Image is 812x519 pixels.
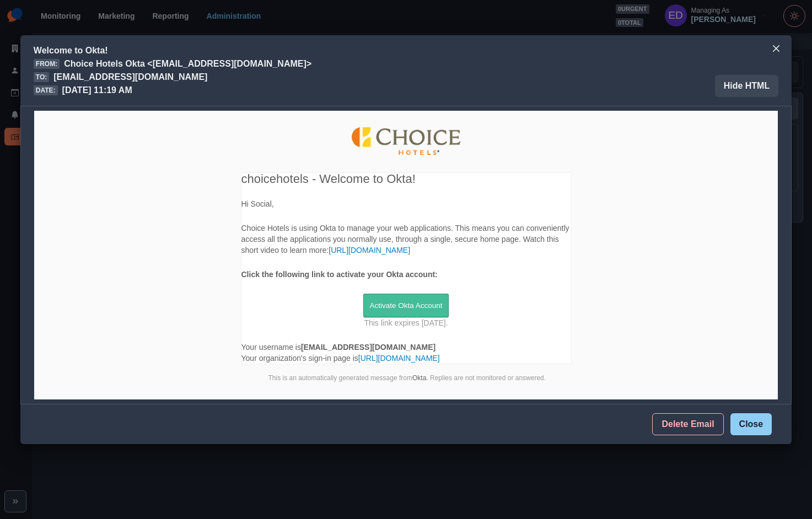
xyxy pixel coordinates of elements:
p: Welcome to Okta! [34,44,311,57]
strong: [EMAIL_ADDRESS][DOMAIN_NAME] [301,343,435,352]
button: Delete Email [652,413,723,435]
button: Close [767,40,785,57]
button: Hide HTML [715,75,779,97]
img: fs01lm8cszWvDEBaR4x7 [352,127,460,155]
span: From: [34,59,60,69]
span: Date: [34,85,58,95]
span: To: [34,72,49,82]
p: [EMAIL_ADDRESS][DOMAIN_NAME] [53,71,207,84]
button: Close [730,413,772,435]
td: Hi Social, [241,185,571,209]
td: This link expires [DATE]. [363,317,448,328]
a: [URL][DOMAIN_NAME] [329,246,410,255]
td: Choice Hotels is using Okta to manage your web applications. This means you can conveniently acce... [241,209,571,256]
p: Choice Hotels Okta <[EMAIL_ADDRESS][DOMAIN_NAME]> [64,57,311,71]
td: choicehotels - Welcome to Okta! [241,173,571,186]
a: [URL][DOMAIN_NAME] [358,354,440,363]
td: This is an automatically generated message from . Replies are not monitored or answered. [241,364,572,399]
a: Okta [412,374,426,382]
td: Your username is Your organization's sign-in page is [241,328,571,364]
a: Activate Okta Account [369,301,442,310]
p: [DATE] 11:19 AM [62,84,132,97]
strong: Click the following link to activate your Okta account: [241,270,438,279]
